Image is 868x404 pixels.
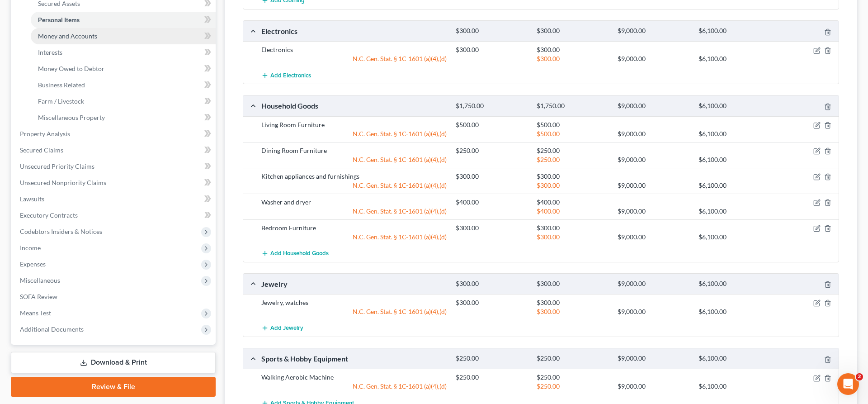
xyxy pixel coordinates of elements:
[257,45,451,54] div: Electronics
[257,155,451,164] div: N.C. Gen. Stat. § 1C-1601 (a)(4),(d)
[38,16,80,24] span: Personal Items
[532,45,613,54] div: $300.00
[451,172,532,181] div: $300.00
[31,12,216,28] a: Personal Items
[261,245,329,262] button: Add Household Goods
[451,146,532,155] div: $250.00
[257,307,451,316] div: N.C. Gen. Stat. § 1C-1601 (a)(4),(d)
[11,352,216,373] a: Download & Print
[257,223,451,233] div: Bedroom Furniture
[13,142,216,158] a: Secured Claims
[257,382,451,391] div: N.C. Gen. Stat. § 1C-1601 (a)(4),(d)
[532,382,613,391] div: $250.00
[451,298,532,307] div: $300.00
[532,172,613,181] div: $300.00
[31,44,216,61] a: Interests
[20,146,63,154] span: Secured Claims
[261,320,303,337] button: Add Jewelry
[451,45,532,54] div: $300.00
[13,289,216,305] a: SOFA Review
[31,77,216,93] a: Business Related
[532,54,613,63] div: $300.00
[694,155,775,164] div: $6,100.00
[532,120,613,129] div: $500.00
[532,181,613,190] div: $300.00
[257,207,451,216] div: N.C. Gen. Stat. § 1C-1601 (a)(4),(d)
[613,129,694,138] div: $9,000.00
[451,27,532,35] div: $300.00
[20,293,57,300] span: SOFA Review
[38,114,105,121] span: Miscellaneous Property
[257,298,451,307] div: Jewelry, watches
[532,146,613,155] div: $250.00
[613,354,694,363] div: $9,000.00
[20,162,94,170] span: Unsecured Priority Claims
[257,181,451,190] div: N.C. Gen. Stat. § 1C-1601 (a)(4),(d)
[532,27,613,35] div: $300.00
[451,354,532,363] div: $250.00
[38,97,84,105] span: Farm / Livestock
[38,32,97,40] span: Money and Accounts
[13,158,216,175] a: Unsecured Priority Claims
[613,181,694,190] div: $9,000.00
[694,280,775,288] div: $6,100.00
[694,207,775,216] div: $6,100.00
[38,65,104,72] span: Money Owed to Debtor
[613,27,694,35] div: $9,000.00
[613,54,694,63] div: $9,000.00
[20,179,106,186] span: Unsecured Nonpriority Claims
[532,298,613,307] div: $300.00
[257,354,451,363] div: Sports & Hobby Equipment
[13,191,216,207] a: Lawsuits
[257,373,451,382] div: Walking Aerobic Machine
[613,102,694,110] div: $9,000.00
[694,307,775,316] div: $6,100.00
[694,181,775,190] div: $6,100.00
[837,373,859,395] iframe: Intercom live chat
[257,120,451,129] div: Living Room Furniture
[532,207,613,216] div: $400.00
[532,280,613,288] div: $300.00
[261,67,311,84] button: Add Electronics
[532,129,613,138] div: $500.00
[11,377,216,397] a: Review & File
[31,109,216,126] a: Miscellaneous Property
[532,373,613,382] div: $250.00
[257,26,451,36] div: Electronics
[451,120,532,129] div: $500.00
[257,198,451,207] div: Washer and dryer
[613,207,694,216] div: $9,000.00
[20,195,44,203] span: Lawsuits
[38,48,62,56] span: Interests
[613,280,694,288] div: $9,000.00
[257,129,451,138] div: N.C. Gen. Stat. § 1C-1601 (a)(4),(d)
[257,279,451,289] div: Jewelry
[20,211,78,219] span: Executory Contracts
[20,276,60,284] span: Miscellaneous
[20,325,84,333] span: Additional Documents
[451,223,532,233] div: $300.00
[31,61,216,77] a: Money Owed to Debtor
[694,354,775,363] div: $6,100.00
[451,102,532,110] div: $1,750.00
[694,129,775,138] div: $6,100.00
[532,102,613,110] div: $1,750.00
[694,27,775,35] div: $6,100.00
[270,325,303,332] span: Add Jewelry
[451,280,532,288] div: $300.00
[270,250,329,257] span: Add Household Goods
[257,101,451,110] div: Household Goods
[451,373,532,382] div: $250.00
[613,307,694,316] div: $9,000.00
[38,81,85,89] span: Business Related
[257,146,451,155] div: Dining Room Furniture
[451,198,532,207] div: $400.00
[856,373,863,380] span: 2
[532,233,613,242] div: $300.00
[532,223,613,233] div: $300.00
[270,72,311,79] span: Add Electronics
[20,244,41,252] span: Income
[532,354,613,363] div: $250.00
[13,175,216,191] a: Unsecured Nonpriority Claims
[694,54,775,63] div: $6,100.00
